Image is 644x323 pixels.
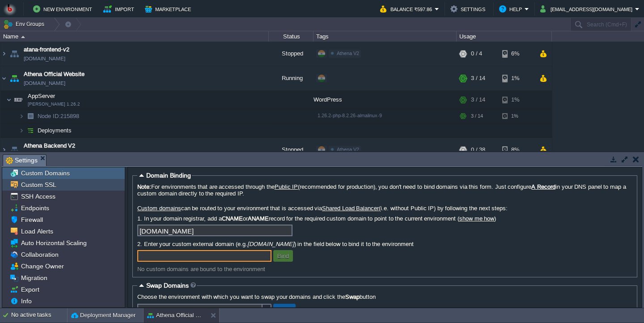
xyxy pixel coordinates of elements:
[28,102,80,107] span: [PERSON_NAME] 1.26.2
[19,169,71,177] a: Custom Domains
[19,109,24,123] img: AMDAwAAAACH5BAEAAAAALAAAAAABAAEAAAICRAEAOw==
[248,215,269,222] b: ANAME
[471,91,485,109] div: 3 / 14
[275,252,292,260] button: Bind
[19,227,55,235] span: Load Alerts
[247,241,294,247] i: [DOMAIN_NAME]
[471,66,485,90] div: 3 / 14
[103,4,137,14] button: Import
[11,308,67,323] div: No active tasks
[275,306,294,314] button: Swap
[502,91,531,109] div: 1%
[3,18,47,30] button: Env Groups
[380,4,435,14] button: Balance ₹597.86
[146,172,191,179] span: Domain Binding
[24,54,65,63] a: [DOMAIN_NAME]
[19,285,41,293] a: Export
[24,45,69,54] a: atana-frontend-v2
[24,123,37,137] img: AMDAwAAAACH5BAEAAAAALAAAAAABAAEAAAICRAEAOw==
[450,4,488,14] button: Settings
[24,79,65,88] a: [DOMAIN_NAME]
[19,274,49,282] a: Migration
[19,262,65,270] a: Change Owner
[3,2,17,16] img: Bitss Techniques
[137,205,632,212] label: can be routed to your environment that is accessed via (i.e. without Public IP) by following the ...
[0,138,8,162] img: AMDAwAAAACH5BAEAAAAALAAAAAABAAEAAAICRAEAOw==
[145,4,194,14] button: Marketplace
[19,123,24,137] img: AMDAwAAAACH5BAEAAAAALAAAAAABAAEAAAICRAEAOw==
[137,183,632,197] label: For environments that are accessed through the (recommended for production), you don't need to bi...
[71,311,136,320] button: Deployment Manager
[457,31,551,42] div: Usage
[337,147,359,152] span: Athena V2
[269,31,313,42] div: Status
[0,42,8,66] img: AMDAwAAAACH5BAEAAAAALAAAAAABAAEAAAICRAEAOw==
[6,91,12,109] img: AMDAwAAAACH5BAEAAAAALAAAAAABAAEAAAICRAEAOw==
[12,91,25,109] img: AMDAwAAAACH5BAEAAAAALAAAAAABAAEAAAICRAEAOw==
[19,216,44,224] a: Firewall
[531,183,555,190] a: A Record
[471,109,483,123] div: 3 / 14
[19,192,57,200] a: SSH Access
[540,4,635,14] button: [EMAIL_ADDRESS][DOMAIN_NAME]
[459,215,494,222] a: show me how
[37,112,80,120] span: 215898
[8,42,21,66] img: AMDAwAAAACH5BAEAAAAALAAAAAABAAEAAAICRAEAOw==
[502,42,531,66] div: 6%
[137,241,632,247] label: 2. Enter your custom external domain (e.g. ) in the field below to bind it to the environment
[269,66,314,90] div: Running
[471,138,485,162] div: 0 / 38
[337,51,359,56] span: Athena V2
[322,205,379,212] a: Shared Load Balancer
[24,141,75,150] a: Athena Backend V2
[222,215,243,222] b: CNAME
[19,239,88,247] a: Auto Horizontal Scaling
[24,150,65,159] a: [DOMAIN_NAME]
[269,42,314,66] div: Stopped
[6,155,38,166] span: Settings
[19,251,60,259] a: Collaboration
[502,66,531,90] div: 1%
[24,109,37,123] img: AMDAwAAAACH5BAEAAAAALAAAAAABAAEAAAICRAEAOw==
[19,204,51,212] a: Endpoints
[314,31,456,42] div: Tags
[314,91,457,109] div: WordPress
[8,66,21,90] img: AMDAwAAAACH5BAEAAAAALAAAAAABAAEAAAICRAEAOw==
[502,138,531,162] div: 8%
[37,127,73,134] a: Deployments
[137,293,632,300] label: Choose the environment with which you want to swap your domains and click the button
[137,215,632,222] label: 1. In your domain registrar, add a or record for the required custom domain to point to the curre...
[38,113,60,119] span: Node ID:
[137,205,181,212] a: Custom domains
[147,311,203,320] button: Athena Official Website
[471,42,482,66] div: 0 / 4
[27,93,56,99] a: AppServer[PERSON_NAME] 1.26.2
[137,266,632,272] div: No custom domains are bound to the environment
[24,70,85,79] a: Athena Official Website
[137,183,151,190] b: Note:
[502,109,531,123] div: 1%
[499,4,525,14] button: Help
[19,297,33,305] a: Info
[21,36,25,38] img: AMDAwAAAACH5BAEAAAAALAAAAAABAAEAAAICRAEAOw==
[146,282,189,289] span: Swap Domains
[1,31,268,42] div: Name
[27,92,56,100] span: AppServer
[269,138,314,162] div: Stopped
[0,66,8,90] img: AMDAwAAAACH5BAEAAAAALAAAAAABAAEAAAICRAEAOw==
[19,181,58,189] a: Custom SSL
